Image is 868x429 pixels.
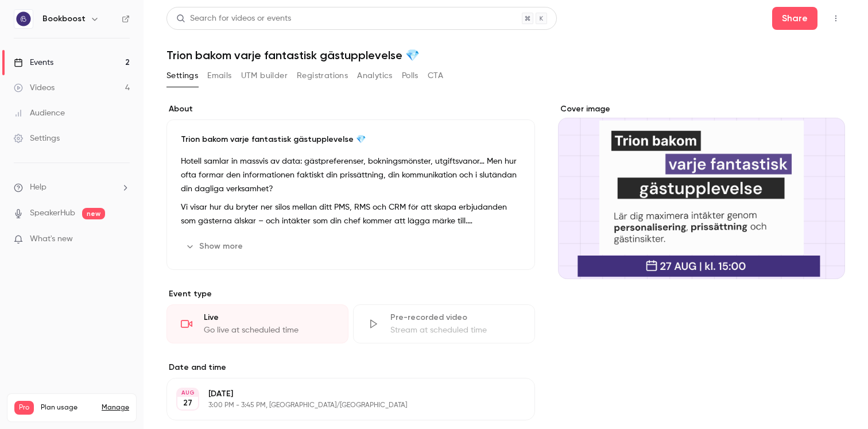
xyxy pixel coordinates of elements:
span: Pro [14,401,34,415]
div: Pre-recorded video [390,312,521,323]
span: Help [30,181,46,194]
button: Polls [402,67,418,85]
p: [DATE] [208,388,474,400]
div: Events [14,57,53,68]
button: Share [772,7,817,30]
button: Registrations [297,67,348,85]
div: Settings [14,133,60,144]
section: Cover image [558,103,845,279]
button: Show more [181,237,250,256]
div: Go live at scheduled time [204,324,334,336]
span: new [82,208,105,219]
div: Pre-recorded videoStream at scheduled time [353,304,535,343]
a: SpeakerHub [30,207,75,219]
p: Vi visar hur du bryter ner silos mellan ditt PMS, RMS och CRM för att skapa erbjudanden som gäste... [181,200,521,228]
label: Cover image [558,103,845,115]
img: Bookboost [14,10,33,28]
button: Analytics [357,67,393,85]
h6: Bookboost [42,13,86,25]
p: 3:00 PM - 3:45 PM, [GEOGRAPHIC_DATA]/[GEOGRAPHIC_DATA] [208,401,474,410]
a: Manage [102,403,129,412]
h1: Trion bakom varje fantastisk gästupplevelse 💎 [166,48,845,62]
p: Event type [166,288,535,300]
iframe: Noticeable Trigger [116,234,130,245]
p: Trion bakom varje fantastisk gästupplevelse 💎 [181,134,521,145]
button: UTM builder [241,67,288,85]
p: Hotell samlar in massvis av data: gästpreferenser, bokningsmönster, utgiftsvanor… Men hur ofta fo... [181,154,521,196]
div: Live [204,312,334,323]
button: CTA [428,67,443,85]
label: Date and time [166,362,535,373]
div: AUG [177,389,198,397]
div: Audience [14,107,65,119]
label: About [166,103,535,115]
div: LiveGo live at scheduled time [166,304,348,343]
div: Stream at scheduled time [390,324,521,336]
button: Emails [207,67,231,85]
p: 27 [183,397,192,409]
div: Videos [14,82,55,94]
li: help-dropdown-opener [14,181,130,194]
div: Search for videos or events [176,13,291,25]
button: Settings [166,67,198,85]
span: Plan usage [41,403,95,412]
span: What's new [30,233,73,245]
